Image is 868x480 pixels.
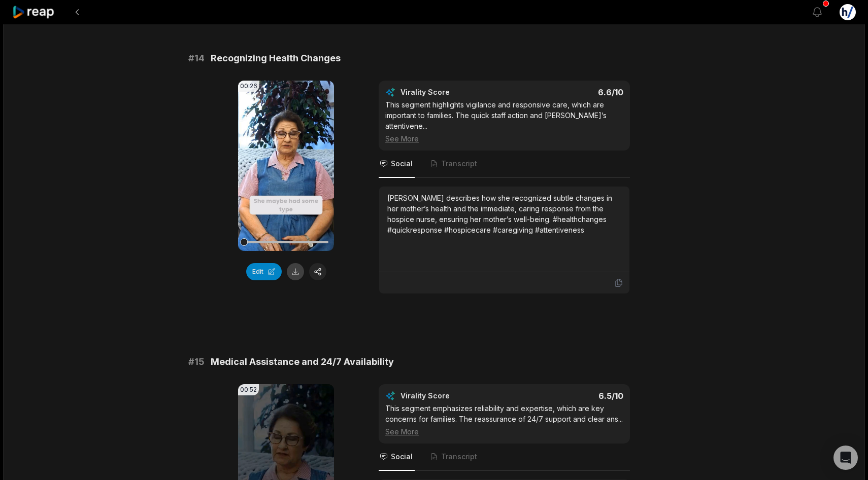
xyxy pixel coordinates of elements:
span: Transcript [441,452,477,462]
div: Virality Score [400,87,510,97]
span: # 14 [188,51,205,65]
div: Virality Score [400,391,510,401]
span: Social [391,452,413,462]
div: This segment highlights vigilance and responsive care, which are important to families. The quick... [385,99,623,144]
div: See More [385,426,623,437]
div: See More [385,133,623,144]
nav: Tabs [379,151,630,178]
span: # 15 [188,355,205,369]
span: Recognizing Health Changes [211,51,341,65]
div: 6.6 /10 [515,87,624,97]
div: Open Intercom Messenger [833,446,858,470]
video: Your browser does not support mp4 format. [238,81,334,251]
span: Transcript [441,159,477,169]
nav: Tabs [379,444,630,471]
div: This segment emphasizes reliability and expertise, which are key concerns for families. The reass... [385,403,623,437]
span: Medical Assistance and 24/7 Availability [211,355,394,369]
div: [PERSON_NAME] describes how she recognized subtle changes in her mother’s health and the immediat... [387,193,621,235]
div: 6.5 /10 [515,391,624,401]
button: Edit [246,263,282,280]
span: Social [391,159,413,169]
